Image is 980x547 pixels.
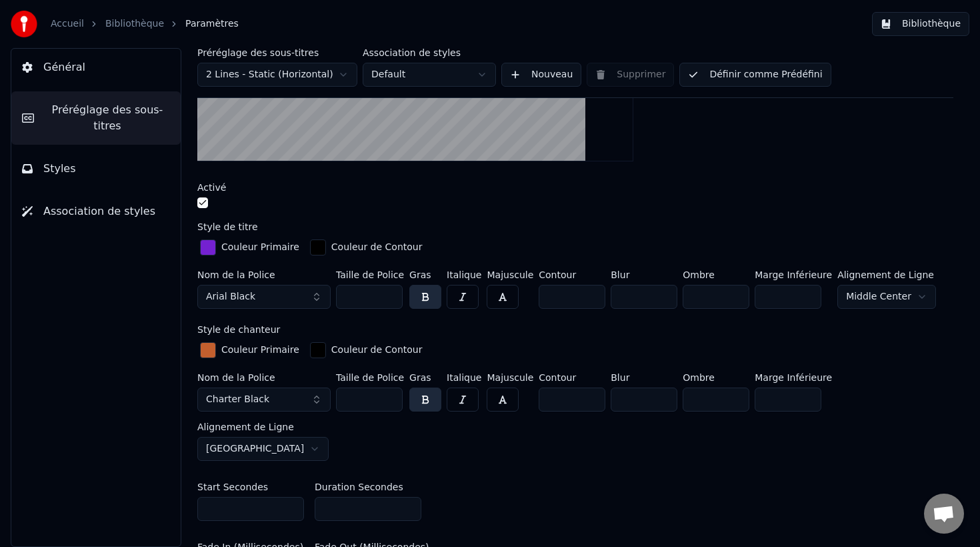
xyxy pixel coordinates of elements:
[755,373,832,382] label: Marge Inférieure
[447,373,481,382] label: Italique
[11,11,37,37] img: youka
[683,270,749,280] label: Ombre
[539,270,605,280] label: Contour
[611,373,677,382] label: Blur
[837,270,936,280] label: Alignement de Ligne
[197,422,329,432] label: Alignement de Ligne
[331,241,423,254] div: Couleur de Contour
[11,150,181,187] button: Styles
[105,17,164,31] a: Bibliothèque
[197,373,331,382] label: Nom de la Police
[45,102,170,134] span: Préréglage des sous-titres
[197,482,268,492] label: Start Secondes
[409,270,441,280] label: Gras
[501,63,581,87] button: Nouveau
[221,344,299,357] div: Couleur Primaire
[197,340,302,361] button: Couleur Primaire
[11,91,181,145] button: Préréglage des sous-titres
[315,482,403,492] label: Duration Secondes
[539,373,605,382] label: Contour
[51,17,84,31] a: Accueil
[206,290,255,304] span: Arial Black
[487,270,533,280] label: Majuscule
[197,183,226,192] label: Activé
[872,12,969,36] button: Bibliothèque
[197,270,331,280] label: Nom de la Police
[51,17,239,31] nav: breadcrumb
[363,48,496,57] label: Association de styles
[307,340,425,361] button: Couleur de Contour
[43,59,85,75] span: Général
[331,344,423,357] div: Couleur de Contour
[11,49,181,86] button: Général
[679,63,831,87] button: Définir comme Prédéfini
[307,237,425,258] button: Couleur de Contour
[206,393,269,406] span: Charter Black
[336,270,404,280] label: Taille de Police
[409,373,441,382] label: Gras
[336,373,404,382] label: Taille de Police
[185,17,239,31] span: Paramètres
[487,373,533,382] label: Majuscule
[221,241,299,254] div: Couleur Primaire
[197,48,357,57] label: Préréglage des sous-titres
[755,270,832,280] label: Marge Inférieure
[197,325,280,334] label: Style de chanteur
[611,270,677,280] label: Blur
[197,222,258,231] label: Style de titre
[924,494,964,534] a: Ouvrir le chat
[447,270,481,280] label: Italique
[11,193,181,230] button: Association de styles
[197,237,302,258] button: Couleur Primaire
[43,161,76,177] span: Styles
[683,373,749,382] label: Ombre
[43,203,155,219] span: Association de styles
